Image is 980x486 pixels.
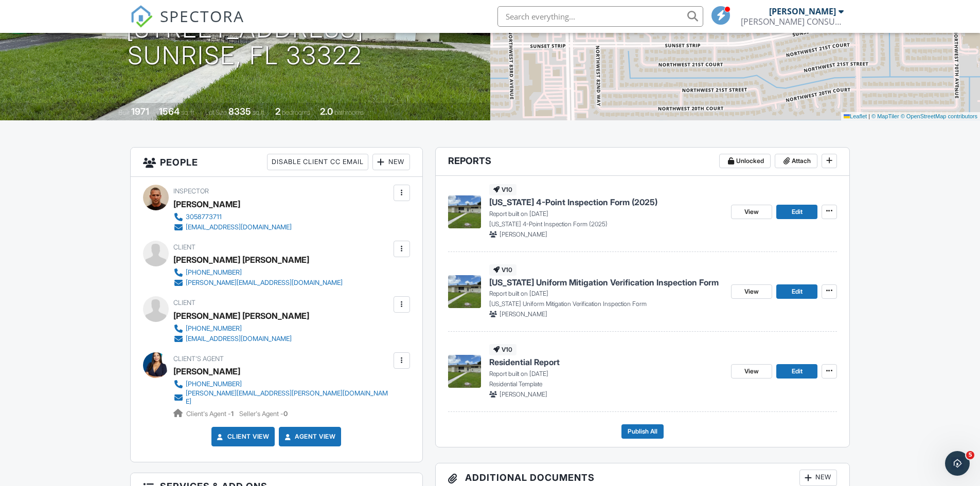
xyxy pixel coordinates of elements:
a: [PHONE_NUMBER] [173,379,391,389]
h3: People [131,148,422,177]
div: 8335 [228,106,251,117]
strong: 0 [283,410,288,418]
a: [EMAIL_ADDRESS][DOMAIN_NAME] [173,334,301,344]
div: 2.0 [320,106,333,117]
a: [PHONE_NUMBER] [173,323,301,334]
a: 3058773711 [173,212,292,222]
div: 1564 [159,106,180,117]
a: © OpenStreetMap contributors [901,113,977,119]
div: [PERSON_NAME] [769,6,836,16]
div: [PHONE_NUMBER] [186,325,242,333]
span: bathrooms [334,109,364,116]
iframe: Intercom live chat [945,451,970,476]
div: [PHONE_NUMBER] [186,268,242,277]
div: New [372,154,410,170]
a: Leaflet [844,113,867,119]
div: New [799,470,837,486]
div: Disable Client CC Email [267,154,368,170]
span: Client [173,299,195,307]
span: bedrooms [282,109,310,116]
strong: 1 [231,410,234,418]
span: Client's Agent - [186,410,235,418]
span: Inspector [173,187,209,195]
a: [PERSON_NAME] [173,364,240,379]
div: 2 [275,106,280,117]
a: Client View [215,431,270,442]
span: Client's Agent [173,355,224,363]
div: [EMAIL_ADDRESS][DOMAIN_NAME] [186,335,292,343]
a: [PERSON_NAME][EMAIL_ADDRESS][PERSON_NAME][DOMAIN_NAME] [173,389,391,406]
a: [EMAIL_ADDRESS][DOMAIN_NAME] [173,222,292,232]
span: 5 [966,451,974,459]
div: [EMAIL_ADDRESS][DOMAIN_NAME] [186,223,292,231]
a: [PERSON_NAME][EMAIL_ADDRESS][DOMAIN_NAME] [173,278,343,288]
span: Client [173,243,195,251]
div: [PERSON_NAME] [PERSON_NAME] [173,252,309,267]
img: The Best Home Inspection Software - Spectora [130,5,153,28]
div: [PERSON_NAME] [173,196,240,212]
div: 1971 [131,106,149,117]
div: [PERSON_NAME] [PERSON_NAME] [173,308,309,323]
a: © MapTiler [871,113,899,119]
div: [PERSON_NAME][EMAIL_ADDRESS][DOMAIN_NAME] [186,279,343,287]
a: Agent View [282,431,335,442]
span: sq. ft. [181,109,195,116]
span: | [868,113,870,119]
div: [PERSON_NAME][EMAIL_ADDRESS][PERSON_NAME][DOMAIN_NAME] [186,389,391,406]
span: Lot Size [205,109,227,116]
span: SPECTORA [160,5,244,27]
a: SPECTORA [130,14,244,35]
span: Seller's Agent - [239,410,288,418]
div: [PHONE_NUMBER] [186,380,242,388]
div: 3058773711 [186,213,222,221]
input: Search everything... [497,6,703,27]
span: Built [118,109,130,116]
span: sq.ft. [253,109,265,116]
div: BENOLIEL CONSULTING & SOLUTIONS LLC [741,16,844,27]
a: [PHONE_NUMBER] [173,267,343,278]
h1: [STREET_ADDRESS] Sunrise, FL 33322 [126,15,364,70]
